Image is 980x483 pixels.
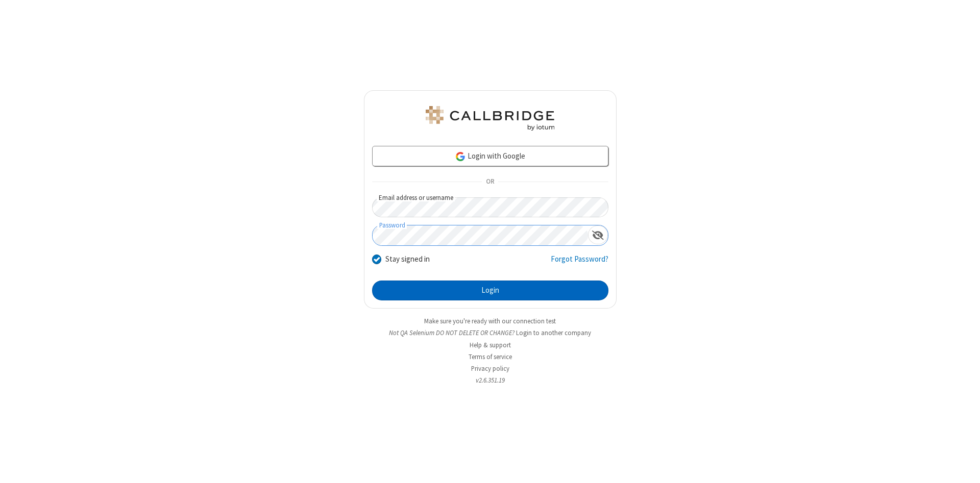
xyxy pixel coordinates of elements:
a: Make sure you're ready with our connection test [424,317,556,325]
a: Forgot Password? [551,253,608,273]
li: v2.6.351.19 [364,375,617,385]
input: Email address or username [372,197,608,217]
a: Privacy policy [471,364,509,373]
img: google-icon.png [455,151,466,162]
input: Password [373,225,588,245]
li: Not QA Selenium DO NOT DELETE OR CHANGE? [364,328,617,338]
img: QA Selenium DO NOT DELETE OR CHANGE [424,106,556,131]
iframe: Chat [954,456,972,476]
a: Login with Google [372,146,608,166]
div: Show password [588,225,608,244]
button: Login [372,281,608,301]
label: Stay signed in [385,253,430,265]
span: OR [482,175,498,189]
a: Terms of service [469,352,512,361]
button: Login to another company [516,328,591,338]
a: Help & support [470,341,511,349]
